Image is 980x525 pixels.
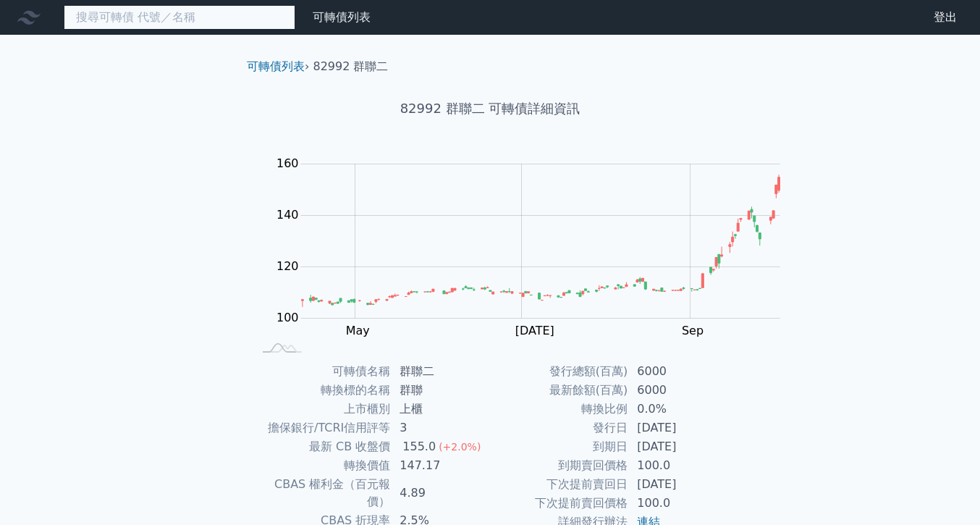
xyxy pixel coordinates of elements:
input: 搜尋可轉債 代號／名稱 [64,5,295,30]
td: 上市櫃別 [253,400,391,419]
td: 6000 [628,362,727,381]
h1: 82992 群聯二 可轉債詳細資訊 [235,98,745,119]
td: 最新餘額(百萬) [490,381,628,400]
td: 6000 [628,381,727,400]
td: 發行總額(百萬) [490,362,628,381]
tspan: Sep [682,324,704,337]
span: (+2.0%) [439,441,481,453]
li: 82992 群聯二 [313,58,389,75]
td: 轉換比例 [490,400,628,419]
td: 100.0 [628,456,727,475]
td: 147.17 [391,456,490,475]
tspan: May [346,324,370,337]
a: 可轉債列表 [247,59,305,73]
td: 轉換價值 [253,456,391,475]
td: 群聯 [391,381,490,400]
td: [DATE] [628,437,727,456]
tspan: 160 [276,156,299,170]
td: 群聯二 [391,362,490,381]
td: 發行日 [490,419,628,437]
td: 0.0% [628,400,727,419]
tspan: 100 [276,311,299,324]
td: [DATE] [628,419,727,437]
a: 可轉債列表 [313,10,371,24]
td: 到期賣回價格 [490,456,628,475]
td: 下次提前賣回價格 [490,494,628,513]
g: Chart [269,156,802,337]
div: 155.0 [400,438,439,455]
td: 100.0 [628,494,727,513]
td: 到期日 [490,437,628,456]
a: 登出 [922,6,968,29]
tspan: 120 [276,259,299,273]
td: 擔保銀行/TCRI信用評等 [253,419,391,437]
td: 上櫃 [391,400,490,419]
td: 可轉債名稱 [253,362,391,381]
td: 4.89 [391,475,490,511]
td: 轉換標的名稱 [253,381,391,400]
tspan: 140 [276,208,299,222]
td: [DATE] [628,475,727,494]
tspan: [DATE] [515,324,554,337]
li: › [247,58,309,75]
td: 下次提前賣回日 [490,475,628,494]
td: 3 [391,419,490,437]
td: CBAS 權利金（百元報價） [253,475,391,511]
td: 最新 CB 收盤價 [253,437,391,456]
